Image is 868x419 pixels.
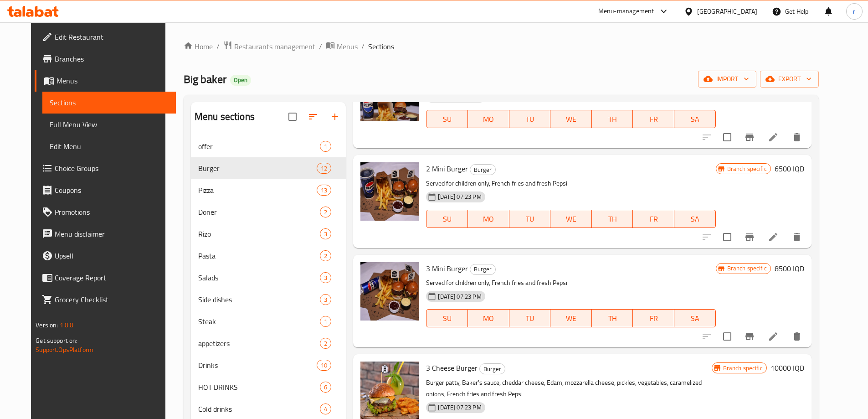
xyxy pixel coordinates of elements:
[234,41,315,52] span: Restaurants management
[426,178,715,189] p: Served for children only, French fries and fresh Pepsi
[513,312,547,325] span: TU
[50,119,169,130] span: Full Menu View
[55,228,169,239] span: Menu disclaimer
[853,6,855,16] span: r
[191,223,346,245] div: Rizo3
[35,267,176,289] a: Coverage Report
[191,135,346,157] div: offer1
[36,344,93,356] a: Support.OpsPlatform
[191,332,346,354] div: appetizers2
[637,113,671,126] span: FR
[739,126,760,148] button: Branch-specific-item
[35,245,176,267] a: Upsell
[198,382,320,393] span: HOT DRINKS
[775,262,804,275] h6: 8500 IQD
[596,312,630,325] span: TH
[326,41,358,52] a: Menus
[550,110,592,128] button: WE
[320,274,331,282] span: 3
[50,141,169,152] span: Edit Menu
[360,162,419,221] img: 2 Mini Burger
[637,312,671,325] span: FR
[319,41,322,52] li: /
[198,207,320,217] div: Doner
[55,250,169,261] span: Upsell
[767,73,812,85] span: export
[739,226,760,248] button: Branch-specific-item
[768,232,779,243] a: Edit menu item
[770,362,804,374] h6: 10000 IQD
[55,53,169,64] span: Branches
[320,207,331,217] div: items
[468,110,509,128] button: MO
[198,294,320,305] div: Side dishes
[592,309,633,327] button: TH
[320,383,331,392] span: 6
[35,223,176,245] a: Menu disclaimer
[368,41,394,52] span: Sections
[56,75,169,86] span: Menus
[320,208,331,217] span: 2
[786,126,808,148] button: delete
[592,210,633,228] button: TH
[472,212,506,226] span: MO
[55,294,169,305] span: Grocery Checklist
[317,360,331,371] div: items
[768,331,779,342] a: Edit menu item
[35,201,176,223] a: Promotions
[42,92,176,114] a: Sections
[775,162,804,175] h6: 6500 IQD
[718,128,737,147] span: Select to update
[36,319,58,331] span: Version:
[592,110,633,128] button: TH
[320,405,331,414] span: 4
[317,163,331,174] div: items
[55,207,169,217] span: Promotions
[480,364,505,374] span: Burger
[674,110,716,128] button: SA
[430,312,464,325] span: SU
[55,185,169,196] span: Coupons
[55,272,169,283] span: Coverage Report
[198,250,320,261] div: Pasta
[191,245,346,267] div: Pasta2
[320,316,331,327] div: items
[513,212,547,226] span: TU
[198,141,320,152] span: offer
[198,360,317,371] div: Drinks
[317,185,331,196] div: items
[191,267,346,289] div: Salads3
[317,164,331,173] span: 12
[35,70,176,92] a: Menus
[596,212,630,226] span: TH
[35,179,176,201] a: Coupons
[36,335,77,347] span: Get support on:
[191,310,346,332] div: Steak1
[768,132,779,143] a: Edit menu item
[184,69,226,89] span: Big baker
[472,312,506,325] span: MO
[223,41,315,52] a: Restaurants management
[434,403,485,412] span: [DATE] 07:23 PM
[184,41,213,52] a: Home
[320,272,331,283] div: items
[60,319,74,331] span: 1.0.0
[554,113,588,126] span: WE
[216,41,220,52] li: /
[430,212,464,226] span: SU
[633,309,674,327] button: FR
[230,75,251,86] div: Open
[320,228,331,239] div: items
[719,364,766,372] span: Branch specific
[550,210,592,228] button: WE
[513,113,547,126] span: TU
[198,338,320,349] div: appetizers
[550,309,592,327] button: WE
[434,292,485,301] span: [DATE] 07:23 PM
[191,179,346,201] div: Pizza13
[596,113,630,126] span: TH
[426,162,468,176] span: 2 Mini Burger
[718,228,737,247] span: Select to update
